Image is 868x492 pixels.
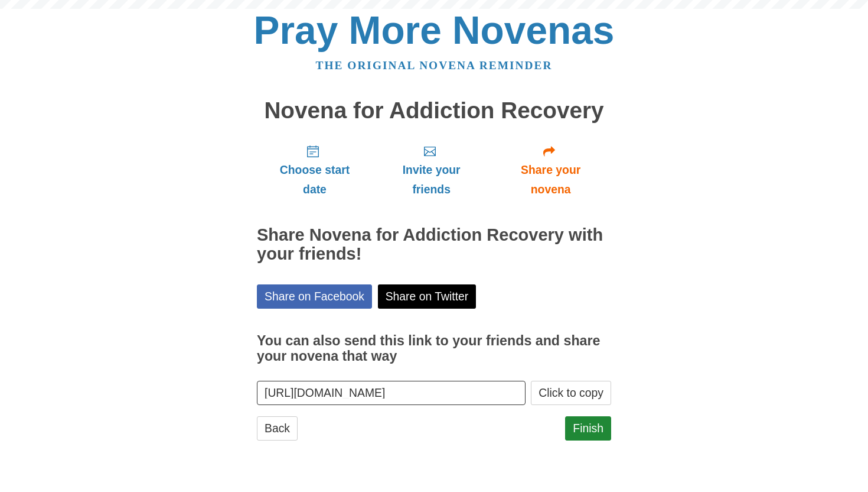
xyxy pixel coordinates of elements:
[257,135,373,205] a: Choose start date
[269,160,361,199] span: Choose start date
[565,416,611,441] a: Finish
[502,160,599,199] span: Share your novena
[257,284,372,309] a: Share on Facebook
[257,416,298,441] a: Back
[490,135,611,205] a: Share your novena
[378,284,477,309] a: Share on Twitter
[257,226,611,264] h2: Share Novena for Addiction Recovery with your friends!
[316,59,553,72] a: The original novena reminder
[254,8,615,52] a: Pray More Novenas
[257,98,611,124] h1: Novena for Addiction Recovery
[373,135,490,205] a: Invite your friends
[531,381,611,405] button: Click to copy
[257,334,611,364] h3: You can also send this link to your friends and share your novena that way
[384,160,478,199] span: Invite your friends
